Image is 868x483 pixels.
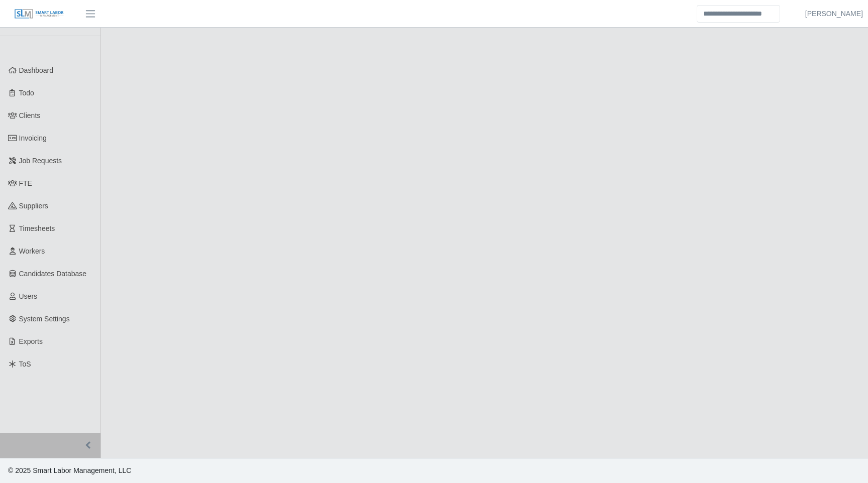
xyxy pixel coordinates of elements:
[8,466,131,474] span: © 2025 Smart Labor Management, LLC
[19,89,34,97] span: Todo
[19,111,41,119] span: Clients
[19,315,70,323] span: System Settings
[19,202,48,210] span: Suppliers
[19,157,62,165] span: Job Requests
[19,247,45,255] span: Workers
[19,270,87,278] span: Candidates Database
[19,179,32,187] span: FTE
[19,337,43,345] span: Exports
[19,134,47,142] span: Invoicing
[19,360,31,368] span: ToS
[19,66,54,74] span: Dashboard
[805,9,863,19] a: [PERSON_NAME]
[19,224,55,232] span: Timesheets
[697,5,780,23] input: Search
[14,9,64,20] img: SLM Logo
[19,292,38,300] span: Users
